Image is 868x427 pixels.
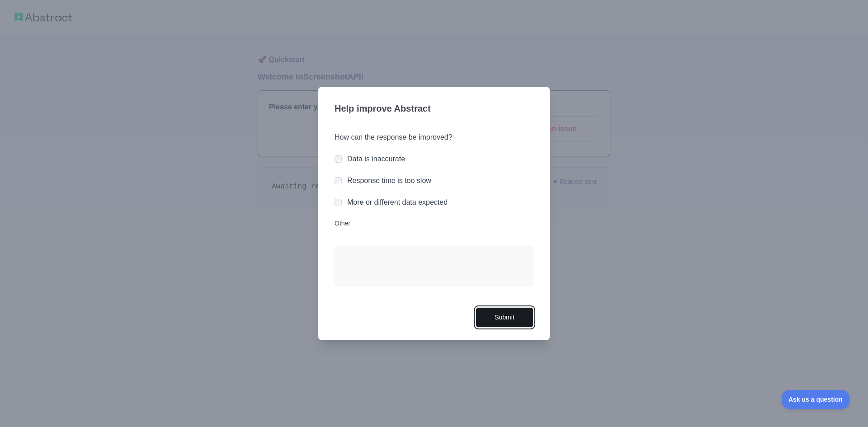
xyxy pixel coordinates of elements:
[335,219,533,228] label: Other
[335,98,533,121] h3: Help improve Abstract
[782,390,850,409] iframe: Toggle Customer Support
[347,198,448,206] label: More or different data expected
[335,132,533,143] h3: How can the response be improved?
[347,155,405,163] label: Data is inaccurate
[476,307,533,328] button: Submit
[347,177,431,184] label: Response time is too slow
